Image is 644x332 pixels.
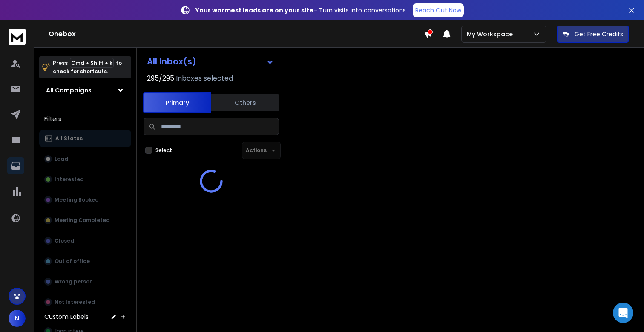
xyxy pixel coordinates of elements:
[140,53,281,70] button: All Inbox(s)
[143,92,211,113] button: Primary
[413,3,464,17] a: Reach Out Now
[176,73,233,84] h3: Inboxes selected
[211,93,279,112] button: Others
[39,82,131,99] button: All Campaigns
[613,303,633,323] div: Open Intercom Messenger
[46,86,92,95] h1: All Campaigns
[147,73,174,84] span: 295 / 295
[147,57,196,66] h1: All Inbox(s)
[415,6,461,14] p: Reach Out Now
[39,113,131,125] h3: Filters
[49,29,424,39] h1: Onebox
[557,26,629,43] button: Get Free Credits
[195,6,406,14] p: – Turn visits into conversations
[44,312,89,321] h3: Custom Labels
[9,29,26,45] img: logo
[575,30,623,38] p: Get Free Credits
[53,59,122,76] p: Press to check for shortcuts.
[9,310,26,327] button: N
[195,6,313,14] strong: Your warmest leads are on your site
[70,58,114,68] span: Cmd + Shift + k
[155,147,172,154] label: Select
[467,30,516,38] p: My Workspace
